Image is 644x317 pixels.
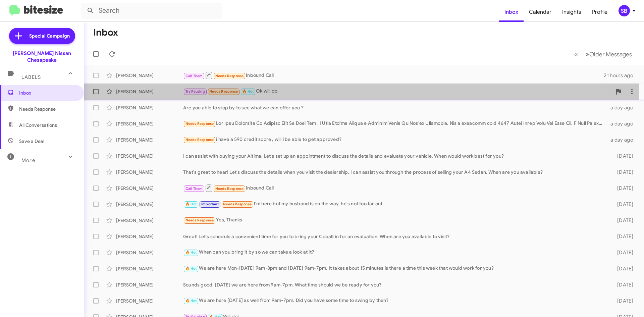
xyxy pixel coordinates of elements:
span: Special Campaign [29,33,70,39]
div: [PERSON_NAME] [116,120,183,127]
span: Try Pausing [185,89,205,94]
span: 🔥 Hot [185,202,197,206]
div: [PERSON_NAME] [116,104,183,111]
div: [PERSON_NAME] [116,233,183,240]
span: Needs Response [215,187,244,191]
div: Inbound Call [183,71,604,80]
nav: Page navigation example [571,47,636,61]
span: Needs Response [185,121,214,126]
div: That's great to hear! Let's discuss the details when you visit the dealership. I can assist you t... [183,169,606,175]
div: Yes, Thanks [183,216,606,224]
div: [PERSON_NAME] [116,217,183,224]
span: Needs Response [215,74,244,78]
div: I'm here but my husband is on the way, he's not too far out [183,200,606,208]
span: More [21,157,35,163]
div: [PERSON_NAME] [116,249,183,256]
a: Insights [557,2,587,22]
div: [DATE] [606,281,639,288]
span: Important [201,202,219,206]
div: [DATE] [606,169,639,175]
input: Search [81,3,222,19]
button: SB [613,5,637,16]
span: Call Them [185,74,203,78]
div: [PERSON_NAME] [116,265,183,272]
div: Sounds good, [DATE] we are here from 9am-7pm. What time should we be ready for you? [183,281,606,288]
span: » [586,50,589,58]
div: [PERSON_NAME] [116,281,183,288]
a: Inbox [499,2,524,22]
div: [DATE] [606,201,639,208]
span: Needs Response [223,202,252,206]
span: 🔥 Hot [185,266,197,271]
a: Special Campaign [9,28,75,44]
span: Needs Response [19,106,76,112]
span: 🔥 Hot [185,250,197,255]
div: [DATE] [606,153,639,159]
div: Inbound Call [183,184,606,192]
span: Labels [21,74,41,80]
div: [DATE] [606,233,639,240]
div: [PERSON_NAME] [116,153,183,159]
div: Lor Ipsu Dolorsita Co Adipisc Elit Se Doei Tem , I Utla Etd'ma Aliqua e Adminim Venia Qu Nos'ex U... [183,120,606,127]
a: Profile [587,2,613,22]
div: 21 hours ago [604,72,639,79]
div: [PERSON_NAME] [116,185,183,192]
span: Needs Response [209,89,238,94]
div: [DATE] [606,217,639,224]
span: « [574,50,578,58]
div: [PERSON_NAME] [116,169,183,175]
div: a day ago [606,120,639,127]
div: [PERSON_NAME] [116,88,183,95]
div: [PERSON_NAME] [116,201,183,208]
div: a day ago [606,104,639,111]
span: Inbox [19,90,76,96]
div: a day ago [606,137,639,143]
button: Next [582,47,636,61]
span: Call Them [185,187,203,191]
div: i have a 590 credit score , will i be able to get approved? [183,136,606,144]
span: All Conversations [19,122,57,128]
div: SB [619,5,630,16]
span: Save a Deal [19,138,44,145]
span: 🔥 Hot [242,89,254,94]
div: [DATE] [606,265,639,272]
h1: Inbox [93,27,118,38]
div: We are here [DATE] as well from 9am-7pm. Did you have some time to swing by then? [183,297,606,305]
div: We are here Mon-[DATE] 9am-8pm and [DATE] 9am-7pm. It takes about 15 minutes is there a time this... [183,265,606,272]
span: 🔥 Hot [185,299,197,303]
div: Ok will do [183,88,612,95]
button: Previous [570,47,582,61]
div: When can you bring it by so we can take a look at it? [183,249,606,256]
div: [PERSON_NAME] [116,72,183,79]
span: Older Messages [589,51,632,58]
div: [DATE] [606,249,639,256]
span: Needs Response [185,218,214,222]
span: Needs Response [185,138,214,142]
div: Great! Let's schedule a convenient time for you to bring your Cobalt in for an evaluation. When a... [183,233,606,240]
div: [PERSON_NAME] [116,137,183,143]
a: Calendar [524,2,557,22]
div: Are you able to stop by to see what we can offer you ? [183,104,606,111]
div: [DATE] [606,298,639,304]
div: [DATE] [606,185,639,192]
div: [PERSON_NAME] [116,298,183,304]
div: I can assist with buying your Altima. Let's set up an appointment to discuss the details and eval... [183,153,606,159]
